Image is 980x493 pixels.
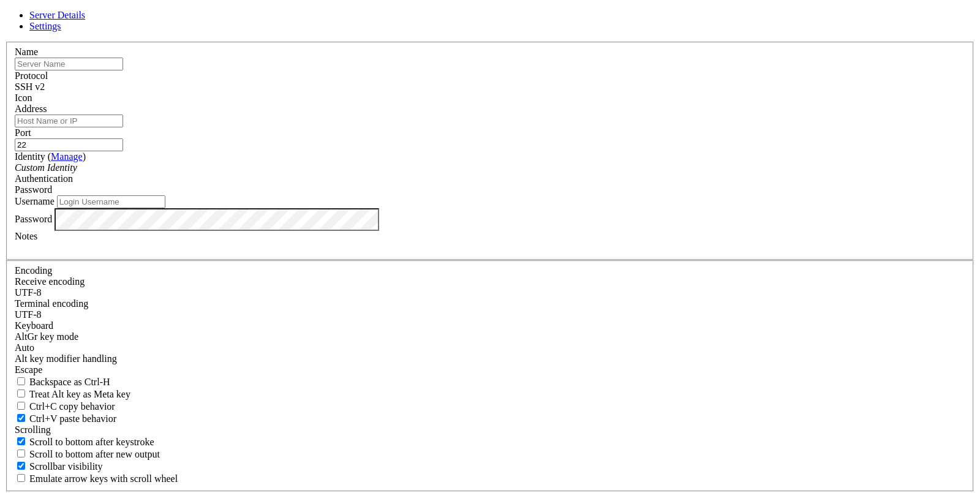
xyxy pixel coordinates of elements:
[29,413,116,424] span: Ctrl+V paste behavior
[5,209,821,219] x-row: 82.1M).
[5,300,821,310] x-row: Deleted archived journal /var/log/journal/84b0caacb807aad08a867571052c6936/system@49d19007ce794cc...
[5,137,821,148] x-row: Deleted archived journal /var/log/journal/84b0caacb807aad08a867571052c6936/system@49d19007ce794cc...
[5,168,821,178] x-row: 82.3M).
[15,473,178,484] label: When using the alternative screen buffer, and DECCKM (Application Cursor Keys) is active, mouse w...
[5,25,821,36] x-row: 82.4M).
[15,461,103,472] label: The vertical scrollbar mode.
[57,195,165,208] input: Login Username
[17,462,25,470] input: Scrollbar visibility
[5,15,821,26] x-row: Deleted archived journal /var/log/journal/84b0caacb807aad08a867571052c6936/system@49d19007ce794cc...
[15,214,52,224] label: Password
[113,402,118,413] div: (21, 39)
[15,449,160,459] label: Scroll to bottom after new output.
[15,287,965,298] div: UTF-8
[17,377,25,385] input: Backspace as Ctrl-H
[17,450,25,457] input: Scroll to bottom after new output
[17,414,25,422] input: Ctrl+V paste behavior
[5,361,821,372] x-row: Vacuuming done, freed 3.6G of archived journals from /var/log/journal/84b0caacb807aad08a867571052...
[5,382,821,392] x-row: root@hiplet-39950:~# sudo truncate -s 0 /var/log/syslog
[15,287,42,298] span: UTF-8
[15,377,110,387] label: If true, the backspace should send BS ('\x08', aka ^H). Otherwise the backspace key should send '...
[15,342,965,353] div: Auto
[5,198,821,209] x-row: Deleted archived journal /var/log/journal/84b0caacb807aad08a867571052c6936/system@49d19007ce794cc...
[15,309,42,320] span: UTF-8
[5,157,821,168] x-row: Deleted archived journal /var/log/journal/84b0caacb807aad08a867571052c6936/system@49d19007ce794cc...
[5,97,821,107] x-row: Deleted archived journal /var/log/journal/84b0caacb807aad08a867571052c6936/system@49d19007ce794cc...
[15,231,37,241] label: Notes
[5,46,821,56] x-row: 82.3M).
[17,402,25,410] input: Ctrl+C copy behavior
[5,107,821,117] x-row: 82.0M).
[15,437,154,447] label: Whether to scroll to the bottom on any keystroke.
[5,36,821,46] x-row: Deleted archived journal /var/log/journal/84b0caacb807aad08a867571052c6936/system@49d19007ce794cc...
[5,249,821,260] x-row: 82.3M).
[15,331,78,342] label: Set the expected encoding for data received from the host. If the encodings do not match, visual ...
[15,115,123,127] input: Host Name or IP
[15,184,52,195] span: Password
[15,276,85,287] label: Set the expected encoding for data received from the host. If the encodings do not match, visual ...
[5,229,821,239] x-row: 82.3M).
[5,66,821,77] x-row: 82.2M).
[15,173,73,184] label: Authentication
[5,392,821,402] x-row: root@hiplet-39950:~# sudo rm /var/log/syslog.1 /var/log/syslog.*.gz
[17,437,25,445] input: Scroll to bottom after keystroke
[5,280,821,290] x-row: Deleted archived journal /var/log/journal/84b0caacb807aad08a867571052c6936/system@49d19007ce794cc...
[15,364,42,375] span: Escape
[29,449,160,459] span: Scroll to bottom after new output
[5,76,821,86] x-row: Deleted archived journal /var/log/journal/84b0caacb807aad08a867571052c6936/system@49d19007ce794cc...
[29,473,178,484] span: Emulate arrow keys with scroll wheel
[15,353,117,364] label: Controls how the Alt key is handled. Escape: Send an ESC prefix. 8-Bit: Add 128 to the typed char...
[17,474,25,482] input: Emulate arrow keys with scroll wheel
[29,10,85,20] a: Server Details
[29,461,103,472] span: Scrollbar visibility
[15,81,965,92] div: SSH v2
[5,402,821,412] x-row: root@hiplet-39950:~#
[15,424,51,435] label: Scrolling
[5,341,821,352] x-row: Deleted archived journal /var/log/journal/84b0caacb807aad08a867571052c6936/system@49d19007ce794cc...
[51,151,83,162] a: Manage
[15,47,38,57] label: Name
[15,184,965,195] div: Password
[15,342,34,353] span: Auto
[15,162,77,173] i: Custom Identity
[15,58,123,70] input: Server Name
[5,5,821,15] x-row: 82.2M).
[15,138,123,151] input: Port Number
[15,103,47,114] label: Address
[5,269,821,280] x-row: 82.0M).
[5,56,821,66] x-row: Deleted archived journal /var/log/journal/84b0caacb807aad08a867571052c6936/system@49d19007ce794cc...
[5,117,821,127] x-row: Deleted archived journal /var/log/journal/84b0caacb807aad08a867571052c6936/system@49d19007ce794cc...
[15,81,45,92] span: SSH v2
[48,151,86,162] span: ( )
[5,178,821,189] x-row: Deleted archived journal /var/log/journal/84b0caacb807aad08a867571052c6936/system@49d19007ce794cc...
[15,162,965,173] div: Custom Identity
[5,188,821,198] x-row: 82.3M).
[29,401,115,412] span: Ctrl+C copy behavior
[5,148,821,158] x-row: 82.4M).
[15,389,130,399] label: Whether the Alt key acts as a Meta key or as a distinct Alt key.
[5,127,821,138] x-row: 82.1M).
[5,86,821,97] x-row: 82.1M).
[15,265,52,276] label: Encoding
[5,219,821,229] x-row: Deleted archived journal /var/log/journal/84b0caacb807aad08a867571052c6936/system@49d19007ce794cc...
[5,310,821,321] x-row: 81.9M).
[15,401,115,412] label: Ctrl-C copies if true, send ^C to host if false. Ctrl-Shift-C sends ^C to host if true, copies if...
[5,260,821,270] x-row: Deleted archived journal /var/log/journal/84b0caacb807aad08a867571052c6936/system@49d19007ce794cc...
[15,70,48,81] label: Protocol
[15,364,965,375] div: Escape
[15,92,32,103] label: Icon
[15,309,965,320] div: UTF-8
[29,21,61,31] a: Settings
[5,290,821,301] x-row: 82.0M).
[5,351,821,361] x-row: 82.1M).
[15,413,116,424] label: Ctrl+V pastes if true, sends ^V to host if false. Ctrl+Shift+V sends ^V to host if true, pastes i...
[15,127,31,138] label: Port
[17,390,25,397] input: Treat Alt key as Meta key
[29,437,154,447] span: Scroll to bottom after keystroke
[5,331,821,341] x-row: 81.9M).
[15,320,53,331] label: Keyboard
[29,389,130,399] span: Treat Alt key as Meta key
[15,151,86,162] label: Identity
